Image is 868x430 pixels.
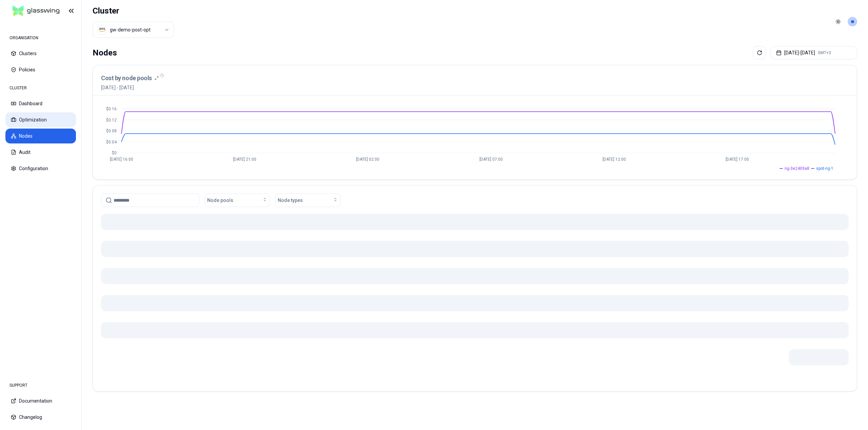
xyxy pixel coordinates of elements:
[5,62,76,77] button: Policies
[278,197,303,204] span: Node types
[233,157,256,162] tspan: [DATE] 21:00
[5,81,76,95] div: CLUSTER
[110,157,133,162] tspan: [DATE] 16:00
[5,31,76,45] div: ORGANISATION
[275,194,340,207] button: Node types
[99,26,105,33] img: aws
[110,26,151,33] div: gw-demo-post-opt
[93,46,117,60] div: Nodes
[101,84,159,91] span: [DATE] - [DATE]
[603,157,626,162] tspan: [DATE] 12:00
[106,107,117,111] tspan: $0.16
[479,157,503,162] tspan: [DATE] 07:00
[5,129,76,143] button: Nodes
[106,140,117,144] tspan: $0.04
[5,393,76,408] button: Documentation
[93,22,174,38] button: Select a value
[5,46,76,61] button: Clusters
[726,157,749,162] tspan: [DATE] 17:00
[10,3,62,19] img: GlassWing
[5,145,76,160] button: Audit
[816,166,833,171] span: spot-ng-1
[101,73,152,83] h3: Cost by node pools
[93,5,174,16] h1: Cluster
[106,118,117,122] tspan: $0.12
[205,194,270,207] button: Node pools
[5,379,76,392] div: SUPPORT
[106,129,117,133] tspan: $0.08
[5,161,76,176] button: Configuration
[785,166,809,171] span: ng-3e2409a8
[818,50,831,55] span: GMT+3
[112,151,117,155] tspan: $0
[770,46,857,60] button: [DATE]-[DATE]GMT+3
[5,410,76,425] button: Changelog
[356,157,379,162] tspan: [DATE] 02:00
[5,112,76,127] button: Optimization
[207,197,233,204] span: Node pools
[5,96,76,111] button: Dashboard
